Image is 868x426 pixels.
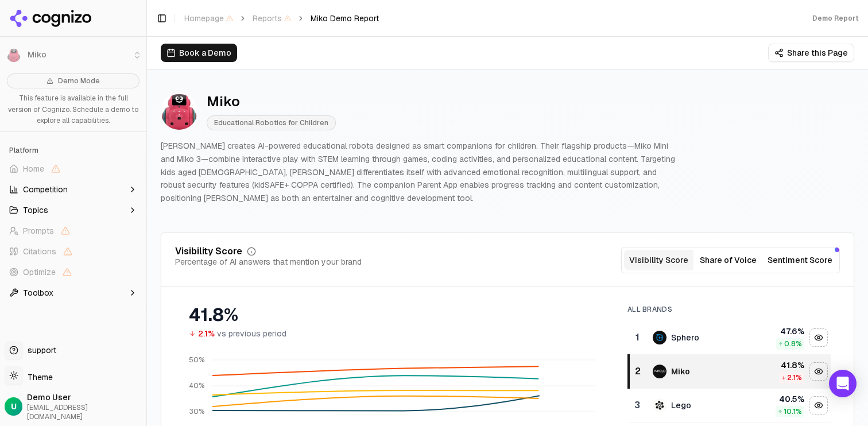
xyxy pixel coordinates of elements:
[809,396,828,415] button: Hide lego data
[27,392,142,403] span: Demo User
[627,305,831,314] div: All Brands
[653,398,666,412] img: lego
[653,365,666,378] img: miko
[624,250,693,270] button: Visibility Score
[768,44,854,62] button: Share this Page
[189,407,204,416] tspan: 30%
[189,381,204,390] tspan: 40%
[23,184,68,195] span: Competition
[253,13,291,24] span: Reports
[753,359,804,371] div: 41.8 %
[671,332,699,343] div: Sphero
[7,93,139,127] p: This feature is available in the full version of Cognizo. Schedule a demo to explore all capabili...
[5,284,142,302] button: Toolbox
[787,373,802,382] span: 2.1 %
[198,328,215,339] span: 2.1%
[812,14,859,23] div: Demo Report
[809,362,828,381] button: Hide miko data
[629,388,831,422] tr: 3legoLego40.5%10.1%Hide lego data
[5,201,142,219] button: Topics
[5,141,142,160] div: Platform
[784,407,802,416] span: 10.1 %
[23,287,53,299] span: Toolbox
[23,204,48,216] span: Topics
[671,366,690,377] div: Miko
[5,180,142,199] button: Competition
[653,331,666,344] img: sphero
[671,400,691,411] div: Lego
[58,76,100,86] span: Demo Mode
[175,256,362,268] div: Percentage of AI answers that mention your brand
[161,93,197,130] img: Miko
[189,355,204,365] tspan: 50%
[27,403,142,421] span: [EMAIL_ADDRESS][DOMAIN_NAME]
[161,140,675,205] p: [PERSON_NAME] creates AI-powered educational robots designed as smart companions for children. Th...
[633,331,641,344] div: 1
[207,92,336,111] div: Miko
[161,44,237,62] button: Book a Demo
[175,247,242,256] div: Visibility Score
[23,225,54,237] span: Prompts
[23,246,56,257] span: Citations
[753,326,804,337] div: 47.6 %
[217,328,286,339] span: vs previous period
[11,401,17,412] span: U
[763,250,837,270] button: Sentiment Score
[629,354,831,388] tr: 2mikoMiko41.8%2.1%Hide miko data
[629,321,831,355] tr: 1spheroSphero47.6%0.8%Hide sphero data
[753,393,804,405] div: 40.5 %
[184,13,379,24] nav: breadcrumb
[23,344,56,356] span: support
[23,163,44,175] span: Home
[23,372,53,382] span: Theme
[829,370,857,397] div: Open Intercom Messenger
[189,305,604,326] div: 41.8%
[633,398,641,412] div: 3
[311,13,379,24] span: Miko Demo Report
[23,266,56,278] span: Optimize
[634,365,641,378] div: 2
[784,339,802,348] span: 0.8 %
[809,328,828,347] button: Hide sphero data
[207,115,336,130] span: Educational Robotics for Children
[184,13,233,24] span: Homepage
[693,250,763,270] button: Share of Voice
